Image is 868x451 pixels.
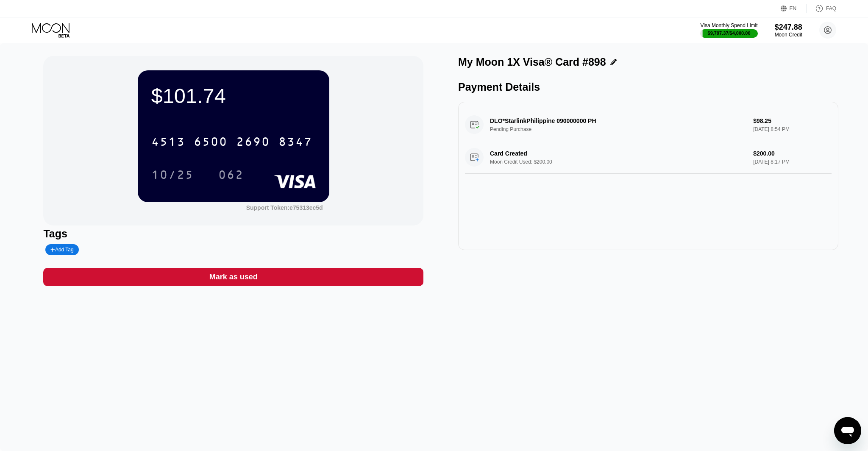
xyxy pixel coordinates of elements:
[50,247,73,253] div: Add Tag
[700,22,757,28] div: Visa Monthly Spend Limit
[145,164,200,185] div: 10/25
[790,6,797,11] div: EN
[151,84,316,108] div: $101.74
[458,56,606,68] div: My Moon 1X Visa® Card #898
[146,131,317,152] div: 4513650026908347
[708,31,751,36] div: $9,797.37 / $4,000.00
[775,23,802,32] div: $247.88
[212,164,250,185] div: 062
[278,136,312,150] div: 8347
[194,136,228,150] div: 6500
[45,244,78,255] div: Add Tag
[246,204,323,211] div: Support Token: e75313ec5d
[151,136,185,150] div: 4513
[236,136,270,150] div: 2690
[781,4,807,13] div: EN
[826,6,836,11] div: FAQ
[807,4,836,13] div: FAQ
[218,169,244,183] div: 062
[246,204,323,211] div: Support Token:e75313ec5d
[834,417,861,444] iframe: Button to launch messaging window
[209,272,258,282] div: Mark as used
[43,228,423,240] div: Tags
[151,169,194,183] div: 10/25
[775,32,802,38] div: Moon Credit
[43,268,423,286] div: Mark as used
[458,81,838,93] div: Payment Details
[775,23,802,38] div: $247.88Moon Credit
[700,22,757,38] div: Visa Monthly Spend Limit$9,797.37/$4,000.00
